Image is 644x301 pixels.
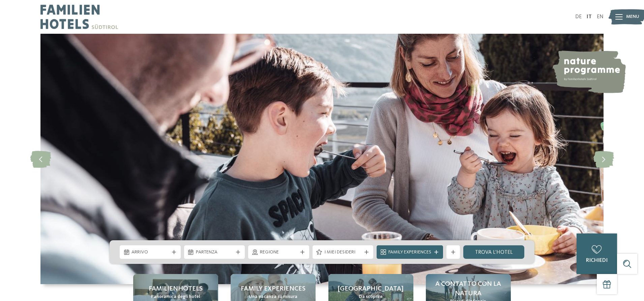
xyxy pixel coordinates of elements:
[324,249,362,256] span: I miei desideri
[249,294,297,300] span: Una vacanza su misura
[196,249,233,256] span: Partenza
[359,294,383,300] span: Da scoprire
[463,245,524,259] a: trova l’hotel
[575,14,582,20] a: DE
[149,284,203,294] span: Familienhotels
[151,294,200,300] span: Panoramica degli hotel
[587,14,592,20] a: IT
[388,249,431,256] span: Family Experiences
[577,234,617,274] a: richiedi
[338,284,404,294] span: [GEOGRAPHIC_DATA]
[241,284,305,294] span: Family experiences
[40,34,604,284] img: Family hotel Alto Adige: the happy family places!
[597,14,604,20] a: EN
[260,249,297,256] span: Regione
[552,51,626,93] img: nature programme by Familienhotels Südtirol
[626,13,639,20] span: Menu
[586,258,608,263] span: richiedi
[433,279,504,298] span: A contatto con la natura
[131,249,169,256] span: Arrivo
